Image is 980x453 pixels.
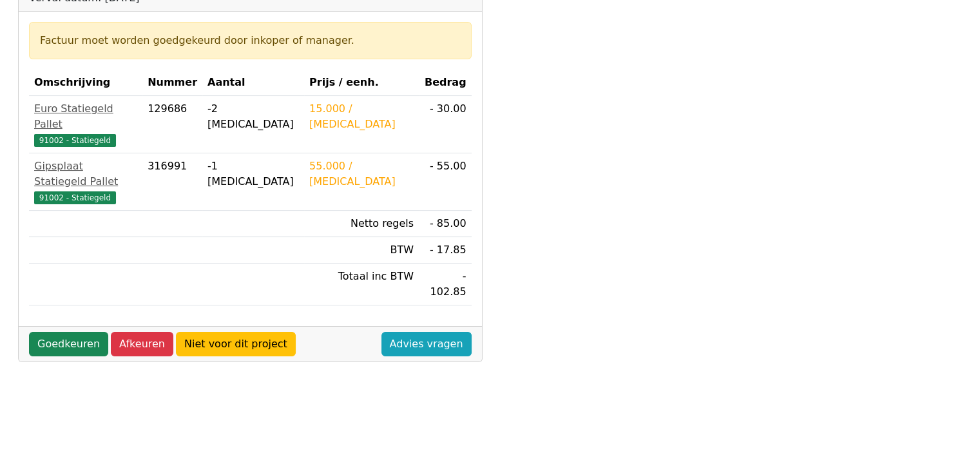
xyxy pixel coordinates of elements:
th: Aantal [202,70,304,96]
td: - 55.00 [419,153,472,211]
td: 129686 [142,96,202,153]
th: Prijs / eenh. [304,70,419,96]
td: BTW [304,237,419,264]
td: - 102.85 [419,264,472,305]
div: 55.000 / [MEDICAL_DATA] [309,159,414,189]
div: 15.000 / [MEDICAL_DATA] [309,101,414,132]
a: Afkeuren [111,332,173,356]
div: Factuur moet worden goedgekeurd door inkoper of manager. [40,33,461,48]
td: - 30.00 [419,96,472,153]
div: Euro Statiegeld Pallet [34,101,137,132]
span: 91002 - Statiegeld [34,134,116,147]
a: Niet voor dit project [176,332,296,356]
span: 91002 - Statiegeld [34,191,116,204]
div: -1 [MEDICAL_DATA] [207,159,299,189]
a: Advies vragen [381,332,472,356]
a: Goedkeuren [29,332,108,356]
div: -2 [MEDICAL_DATA] [207,101,299,132]
a: Gipsplaat Statiegeld Pallet91002 - Statiegeld [34,159,137,205]
div: Gipsplaat Statiegeld Pallet [34,159,137,189]
td: - 85.00 [419,211,472,237]
td: 316991 [142,153,202,211]
td: Netto regels [304,211,419,237]
td: Totaal inc BTW [304,264,419,305]
th: Omschrijving [29,70,142,96]
a: Euro Statiegeld Pallet91002 - Statiegeld [34,101,137,148]
th: Nummer [142,70,202,96]
th: Bedrag [419,70,472,96]
td: - 17.85 [419,237,472,264]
